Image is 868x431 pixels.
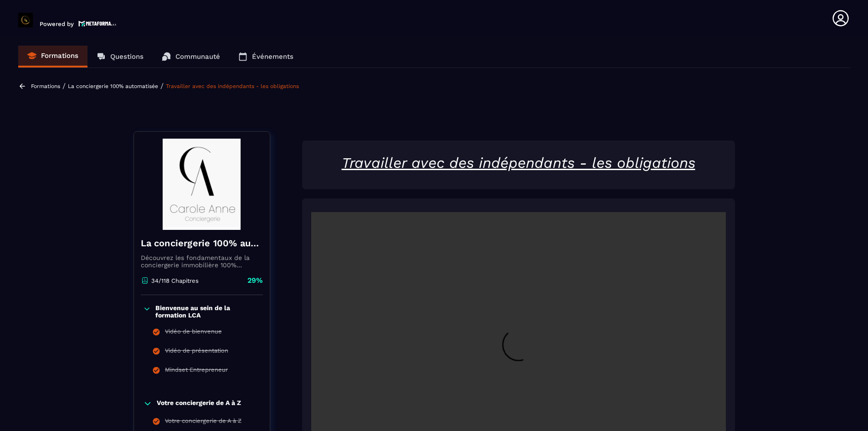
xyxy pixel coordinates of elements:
[165,417,241,427] div: Votre conciergerie de A à Z
[18,13,33,27] img: logo-branding
[141,254,263,269] p: Découvrez les fondamentaux de la conciergerie immobilière 100% automatisée. Cette formation est c...
[342,154,695,171] u: Travailler avec des indépendants - les obligations
[175,52,220,61] p: Communauté
[41,52,78,60] p: Formations
[247,275,263,286] p: 29%
[110,52,144,61] p: Questions
[62,82,66,90] span: /
[166,83,299,89] a: Travailler avec des indépendants - les obligations
[252,52,293,61] p: Événements
[229,46,303,68] a: Événements
[157,399,241,408] p: Votre conciergerie de A à Z
[165,366,228,376] div: Mindset Entrepreneur
[165,328,222,338] div: Vidéo de bienvenue
[40,21,74,27] p: Powered by
[87,46,153,68] a: Questions
[141,237,263,249] h4: La conciergerie 100% automatisée
[18,46,87,68] a: Formations
[78,20,117,27] img: logo
[165,347,228,357] div: Vidéo de présentation
[68,83,158,89] a: La conciergerie 100% automatisée
[151,277,199,284] p: 34/118 Chapitres
[153,46,229,68] a: Communauté
[31,83,60,89] a: Formations
[155,304,261,319] p: Bienvenue au sein de la formation LCA
[160,82,164,90] span: /
[141,139,263,230] img: banner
